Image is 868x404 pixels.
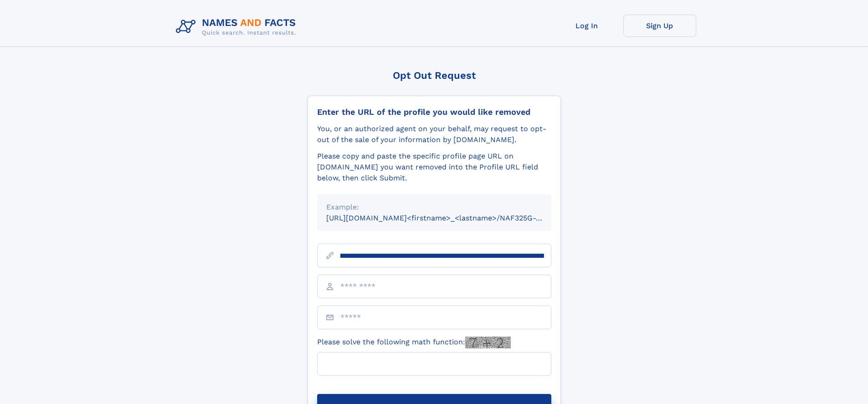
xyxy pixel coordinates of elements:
[317,151,551,184] div: Please copy and paste the specific profile page URL on [DOMAIN_NAME] you want removed into the Pr...
[550,15,623,37] a: Log In
[326,214,569,222] small: [URL][DOMAIN_NAME]<firstname>_<lastname>/NAF325G-xxxxxxxx
[623,15,696,37] a: Sign Up
[317,107,551,117] div: Enter the URL of the profile you would like removed
[317,337,511,348] label: Please solve the following math function:
[172,15,303,39] img: Logo Names and Facts
[308,70,561,81] div: Opt Out Request
[317,123,551,145] div: You, or an authorized agent on your behalf, may request to opt-out of the sale of your informatio...
[326,202,542,213] div: Example:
